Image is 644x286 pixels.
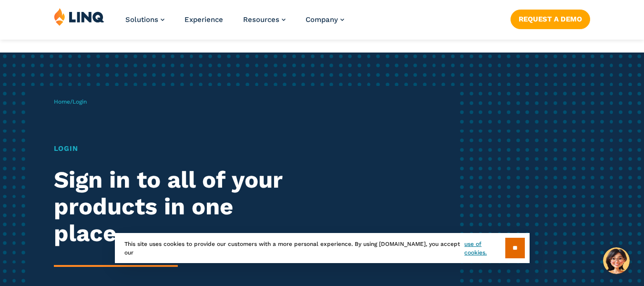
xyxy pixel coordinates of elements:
[243,15,286,24] a: Resources
[54,167,302,247] h2: Sign in to all of your products in one place.
[54,8,104,26] img: LINQ | K‑12 Software
[115,233,530,263] div: This site uses cookies to provide our customers with a more personal experience. By using [DOMAIN...
[603,247,630,274] button: Hello, have a question? Let’s chat.
[184,15,223,24] a: Experience
[511,10,590,29] a: Request a Demo
[243,15,279,24] span: Resources
[125,15,164,24] a: Solutions
[125,15,158,24] span: Solutions
[306,15,344,24] a: Company
[464,240,505,257] a: use of cookies.
[54,98,70,105] a: Home
[54,143,302,154] h1: Login
[72,98,87,105] span: Login
[125,8,344,39] nav: Primary Navigation
[511,8,590,29] nav: Button Navigation
[306,15,338,24] span: Company
[54,98,87,105] span: /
